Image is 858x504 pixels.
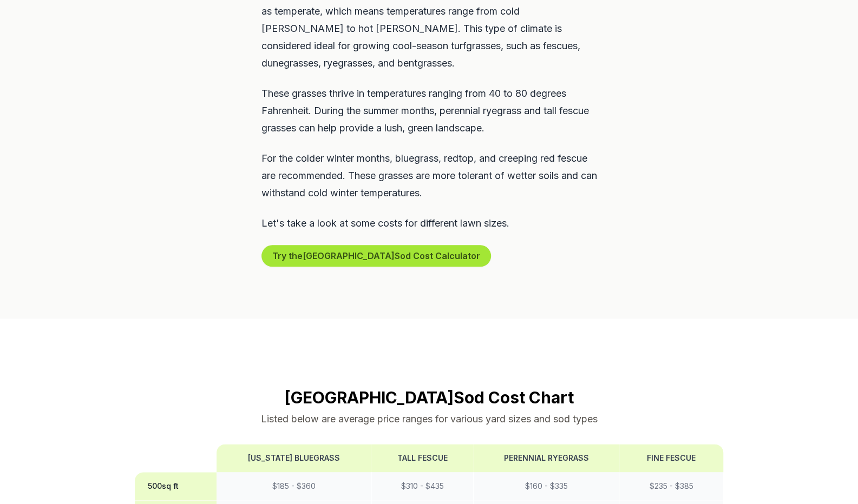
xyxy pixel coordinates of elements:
[261,215,597,232] p: Let's take a look at some costs for different lawn sizes.
[371,472,473,501] td: $ 310 - $ 435
[261,85,597,137] p: These grasses thrive in temperatures ranging from 40 to 80 degrees Fahrenheit. During the summer ...
[371,444,473,472] th: Tall Fescue
[217,444,372,472] th: [US_STATE] Bluegrass
[135,472,217,501] th: 500 sq ft
[473,444,619,472] th: Perennial Ryegrass
[473,472,619,501] td: $ 160 - $ 335
[135,412,724,427] p: Listed below are average price ranges for various yard sizes and sod types
[261,150,597,202] p: For the colder winter months, bluegrass, redtop, and creeping red fescue are recommended. These g...
[135,388,724,407] h2: [GEOGRAPHIC_DATA] Sod Cost Chart
[619,472,723,501] td: $ 235 - $ 385
[619,444,723,472] th: Fine Fescue
[261,245,491,267] button: Try the[GEOGRAPHIC_DATA]Sod Cost Calculator
[217,472,372,501] td: $ 185 - $ 360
